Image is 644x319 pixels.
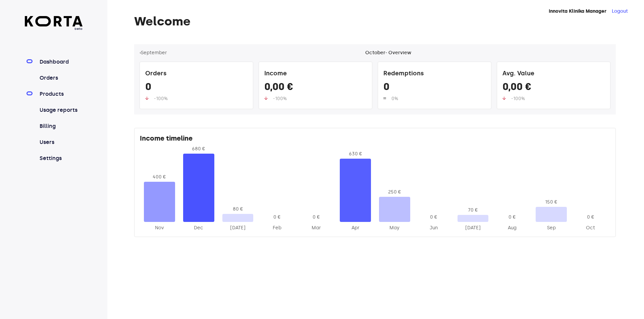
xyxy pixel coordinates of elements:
div: 0,00 € [502,81,605,95]
div: 680 € [183,146,214,152]
div: 2025-Feb [261,225,292,231]
div: 400 € [144,174,175,180]
img: up [502,96,506,100]
img: up [145,96,149,100]
div: 2025-Apr [340,225,371,231]
span: beta [25,26,83,31]
a: beta [25,16,83,31]
span: 0% [391,96,398,101]
div: 2024-Dec [183,225,214,231]
a: Settings [38,154,83,162]
div: 2025-May [379,225,410,231]
span: -100% [511,96,525,101]
h1: Welcome [134,15,616,28]
div: Redemptions [383,67,486,81]
div: 0,00 € [264,81,367,95]
button: ‹September [140,50,167,56]
div: 0 € [301,214,332,221]
div: 0 € [418,214,449,221]
a: Usage reports [38,106,83,114]
div: 2025-Jan [222,225,254,231]
div: 0 [145,81,248,95]
img: up [264,96,268,100]
div: October - Overview [365,50,411,56]
div: Income [264,67,367,81]
div: 0 [383,81,486,95]
span: -100% [154,96,168,101]
strong: Innovita Klinika Manager [549,8,606,14]
div: 250 € [379,189,410,195]
img: up [383,96,386,100]
div: 150 € [536,199,567,206]
div: 2025-Jun [418,225,449,231]
div: 0 € [261,214,292,221]
div: 0 € [575,214,606,221]
div: 2024-Nov [144,225,175,231]
div: Income timeline [140,134,610,146]
a: Users [38,138,83,146]
div: Orders [145,67,248,81]
div: 0 € [496,214,528,221]
span: -100% [273,96,287,101]
div: 80 € [222,206,254,213]
div: 2025-Jul [458,225,489,231]
div: 70 € [458,207,489,214]
a: Billing [38,122,83,130]
a: Orders [38,74,83,82]
div: 2025-Sep [536,225,567,231]
div: 2025-Mar [301,225,332,231]
div: Avg. Value [502,67,605,81]
div: 2025-Aug [496,225,528,231]
div: 2025-Oct [575,225,606,231]
a: Dashboard [38,58,83,66]
img: Korta [25,16,83,26]
a: Products [38,90,83,98]
button: Logout [612,8,628,15]
div: 630 € [340,151,371,157]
